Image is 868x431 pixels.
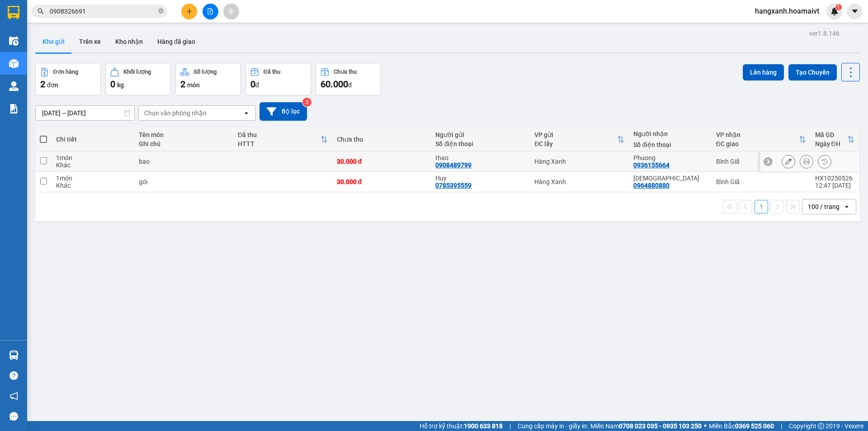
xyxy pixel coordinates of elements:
[843,203,850,210] svg: open
[633,161,670,169] div: 0936155664
[47,81,58,89] span: đơn
[139,131,229,138] div: Tên món
[619,422,702,430] strong: 0708 023 035 - 0935 103 250
[781,421,782,431] span: |
[835,4,842,10] sup: 1
[207,8,213,14] span: file-add
[150,31,203,52] button: Hàng đã giao
[40,79,45,90] span: 2
[255,81,259,89] span: đ
[435,154,525,161] div: thao
[9,350,19,360] img: warehouse-icon
[36,106,134,120] input: Select a date range.
[716,178,806,185] div: Bình Giã
[187,81,200,89] span: món
[56,161,129,169] div: Khác
[534,158,624,165] div: Hàng Xanh
[337,158,427,165] div: 30.000 đ
[815,140,848,147] div: Ngày ĐH
[509,421,511,431] span: |
[139,178,229,185] div: gói
[35,31,72,52] button: Kho gửi
[259,102,307,121] button: Bộ lọc
[117,81,124,89] span: kg
[9,104,19,114] img: solution-icon
[837,4,840,10] span: 1
[435,175,525,182] div: Huy
[633,154,707,161] div: Phuong
[530,128,629,152] th: Toggle SortBy
[250,79,255,90] span: 0
[808,202,840,211] div: 100 / trang
[180,79,185,90] span: 2
[590,421,702,431] span: Miền Nam
[56,175,129,182] div: 1 món
[633,130,707,137] div: Người nhận
[815,182,855,189] div: 12:47 [DATE]
[56,182,129,189] div: Khác
[56,154,129,161] div: 1 món
[518,421,588,431] span: Cung cấp máy in - giấy in:
[228,8,234,14] span: aim
[9,412,18,421] span: message
[735,422,774,430] strong: 0369 525 060
[243,109,250,117] svg: open
[716,158,806,165] div: Bình Giã
[788,64,837,81] button: Tạo Chuyến
[748,5,826,17] span: hangxanh.hoamaivt
[139,140,229,147] div: Ghi chú
[348,81,352,89] span: đ
[144,109,207,118] div: Chọn văn phòng nhận
[712,128,811,152] th: Toggle SortBy
[755,200,768,213] button: 1
[709,421,774,431] span: Miền Bắc
[743,64,784,81] button: Lên hàng
[158,7,164,16] span: close-circle
[9,81,19,91] img: warehouse-icon
[35,63,101,95] button: Đơn hàng2đơn
[72,31,108,52] button: Trên xe
[337,178,427,185] div: 30.000 đ
[56,136,129,143] div: Chi tiết
[223,4,239,19] button: aim
[139,158,229,165] div: bao
[815,175,855,182] div: HX10250526
[238,140,321,147] div: HTTT
[815,131,848,138] div: Mã GD
[534,178,624,185] div: Hàng Xanh
[9,36,19,46] img: warehouse-icon
[193,69,217,75] div: Số lượng
[782,155,795,168] div: Sửa đơn hàng
[534,131,617,138] div: VP gửi
[704,424,707,428] span: ⚪️
[435,161,472,169] div: 0908489799
[334,69,357,75] div: Chưa thu
[264,69,280,75] div: Đã thu
[633,182,670,189] div: 0964880880
[633,141,707,148] div: Số điện thoại
[238,131,321,138] div: Đã thu
[420,421,503,431] span: Hỗ trợ kỹ thuật:
[435,131,525,138] div: Người gửi
[633,175,707,182] div: Đức Thái
[321,79,348,90] span: 60.000
[158,8,164,14] span: close-circle
[435,182,472,189] div: 0785395559
[186,8,193,14] span: plus
[123,69,151,75] div: Khối lượng
[108,31,150,52] button: Kho nhận
[38,8,44,14] span: search
[830,7,839,15] img: icon-new-feature
[203,4,218,19] button: file-add
[464,422,503,430] strong: 1900 633 818
[851,7,859,15] span: caret-down
[847,4,863,19] button: caret-down
[9,392,18,400] span: notification
[233,128,332,152] th: Toggle SortBy
[9,59,19,68] img: warehouse-icon
[302,98,311,107] sup: 2
[105,63,171,95] button: Khối lượng0kg
[534,140,617,147] div: ĐC lấy
[716,140,799,147] div: ĐC giao
[811,128,859,152] th: Toggle SortBy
